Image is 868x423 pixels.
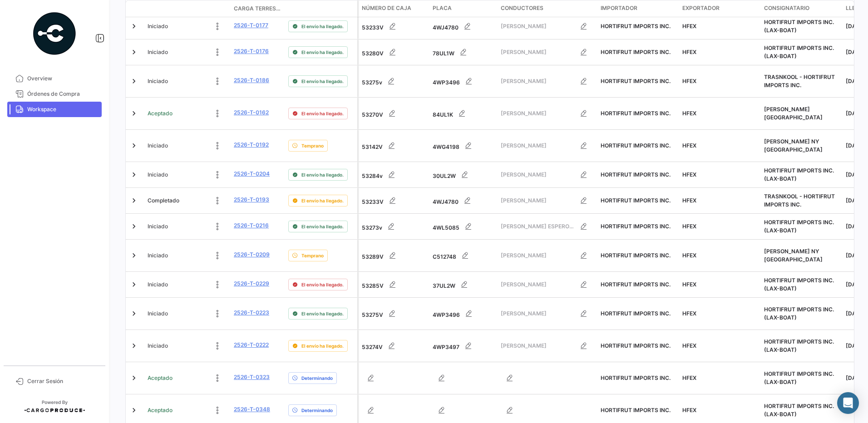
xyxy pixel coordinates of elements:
[760,0,842,17] datatable-header-cell: Consignatario
[682,78,696,84] span: HFEX
[362,43,425,61] div: 53280V
[285,5,357,12] datatable-header-cell: Delay Status
[682,49,696,55] span: HFEX
[356,0,429,17] datatable-header-cell: Número de Caja
[682,342,696,349] span: HFEX
[601,23,671,30] span: HORTIFRUT IMPORTS INC.
[764,370,834,385] span: HORTIFRUT IMPORTS INC. (LAX-BOAT)
[301,78,344,85] span: El envío ha llegado.
[433,166,493,184] div: 30UL2W
[764,193,835,208] span: TRASNKOOL - HORTIFRUT IMPORTS INC.
[362,275,425,294] div: 53285V
[682,171,696,178] span: HFEX
[234,141,269,149] a: 2526-T-0192
[148,77,168,85] span: Iniciado
[501,77,575,85] span: [PERSON_NAME]
[148,22,168,30] span: Iniciado
[301,223,344,230] span: El envío ha llegado.
[129,374,138,383] a: Expand/Collapse Row
[682,374,696,381] span: HFEX
[362,217,425,236] div: 53273v
[764,338,834,353] span: HORTIFRUT IMPORTS INC. (LAX-BOAT)
[764,277,834,292] span: HORTIFRUT IMPORTS INC. (LAX-BOAT)
[601,281,671,288] span: HORTIFRUT IMPORTS INC.
[234,405,270,413] a: 2526-T-0348
[234,221,269,230] a: 2526-T-0216
[764,167,834,182] span: HORTIFRUT IMPORTS INC. (LAX-BOAT)
[682,23,696,30] span: HFEX
[129,141,138,150] a: Expand/Collapse Row
[501,48,575,56] span: [PERSON_NAME]
[764,4,809,12] span: Consignatario
[234,309,269,317] a: 2526-T-0223
[433,17,493,35] div: 4WJ4780
[234,5,281,13] span: Carga Terrestre #
[301,374,333,382] span: Determinando
[837,392,859,414] div: Abrir Intercom Messenger
[433,43,493,61] div: 78UL1W
[433,305,493,323] div: 4WP3496
[362,4,411,12] span: Número de Caja
[148,342,168,350] span: Iniciado
[7,102,102,117] a: Workspace
[601,197,671,204] span: HORTIFRUT IMPORTS INC.
[362,104,425,123] div: 53270V
[601,223,671,230] span: HORTIFRUT IMPORTS INC.
[129,196,138,205] a: Expand/Collapse Row
[148,280,168,289] span: Iniciado
[129,309,138,318] a: Expand/Collapse Row
[32,11,77,56] img: powered-by.png
[433,337,493,355] div: 4WP3497
[601,342,671,349] span: HORTIFRUT IMPORTS INC.
[301,49,344,56] span: El envío ha llegado.
[129,109,138,118] a: Expand/Collapse Row
[144,5,230,12] datatable-header-cell: Estado
[501,22,575,30] span: [PERSON_NAME]
[601,78,671,84] span: HORTIFRUT IMPORTS INC.
[27,90,98,98] span: Órdenes de Compra
[301,252,324,259] span: Temprano
[129,406,138,415] a: Expand/Collapse Row
[601,374,671,381] span: HORTIFRUT IMPORTS INC.
[301,310,344,317] span: El envío ha llegado.
[234,341,269,349] a: 2526-T-0222
[682,4,720,12] span: Exportador
[148,374,173,382] span: Aceptado
[764,44,834,59] span: HORTIFRUT IMPORTS INC. (LAX-BOAT)
[501,4,543,12] span: Conductores
[501,342,575,350] span: [PERSON_NAME]
[433,104,493,123] div: 84UL1K
[7,71,102,86] a: Overview
[301,281,344,288] span: El envío ha llegado.
[234,47,269,55] a: 2526-T-0176
[682,252,696,259] span: HFEX
[301,23,344,30] span: El envío ha llegado.
[433,137,493,155] div: 4WG4198
[497,0,597,17] datatable-header-cell: Conductores
[501,171,575,179] span: [PERSON_NAME]
[234,196,269,204] a: 2526-T-0193
[301,342,344,349] span: El envío ha llegado.
[764,74,835,89] span: TRASNKOOL - HORTIFRUT IMPORTS INC.
[764,403,834,418] span: HORTIFRUT IMPORTS INC. (LAX-BOAT)
[148,197,179,205] span: Completado
[501,310,575,318] span: [PERSON_NAME]
[230,1,285,16] datatable-header-cell: Carga Terrestre #
[148,222,168,231] span: Iniciado
[148,310,168,318] span: Iniciado
[362,337,425,355] div: 53274V
[301,142,324,149] span: Temprano
[362,305,425,323] div: 53275V
[682,281,696,288] span: HFEX
[501,197,575,205] span: [PERSON_NAME]
[764,19,834,34] span: HORTIFRUT IMPORTS INC. (LAX-BOAT)
[129,48,138,57] a: Expand/Collapse Row
[679,0,760,17] datatable-header-cell: Exportador
[501,222,575,231] span: [PERSON_NAME] ESPERO [PERSON_NAME]
[148,406,173,414] span: Aceptado
[501,251,575,260] span: [PERSON_NAME]
[234,373,270,381] a: 2526-T-0323
[234,280,269,288] a: 2526-T-0229
[433,217,493,236] div: 4WL5085
[148,142,168,150] span: Iniciado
